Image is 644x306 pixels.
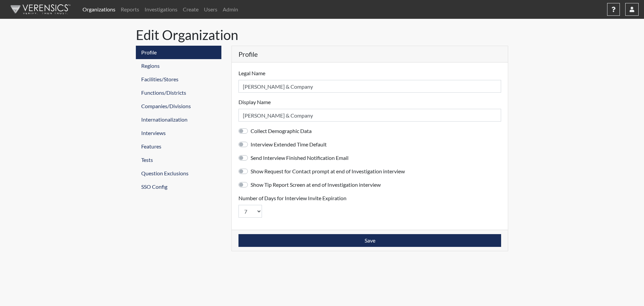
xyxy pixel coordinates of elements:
[136,167,221,180] a: Question Exclusions
[136,86,221,99] a: Functions/Districts
[238,80,501,93] input: Legal Name
[118,3,142,16] a: Reports
[136,27,508,43] h1: Edit Organization
[80,3,118,16] a: Organizations
[251,181,381,189] label: Show Tip Report Screen at end of Investigation interview
[201,3,220,16] a: Users
[232,46,508,62] h5: Profile
[238,109,501,122] input: Display Name
[220,3,241,16] a: Admin
[136,59,221,73] a: Regions
[136,153,221,167] a: Tests
[136,126,221,140] a: Interviews
[238,98,271,106] label: Display Name
[238,194,346,202] label: Number of Days for Interview Invite Expiration
[136,113,221,126] a: Internationalization
[136,46,221,59] a: Profile
[136,99,221,113] a: Companies/Divisions
[251,154,348,162] label: Send Interview Finished Notification Email
[251,140,327,148] label: Interview Extended Time Default
[136,73,221,86] a: Facilities/Stores
[180,3,201,16] a: Create
[251,167,405,175] label: Show Request for Contact prompt at end of Investigation interview
[136,140,221,153] a: Features
[238,69,265,77] label: Legal Name
[142,3,180,16] a: Investigations
[136,180,221,193] a: SSO Config
[238,234,501,247] button: Save
[251,127,312,135] label: Collect Demographic Data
